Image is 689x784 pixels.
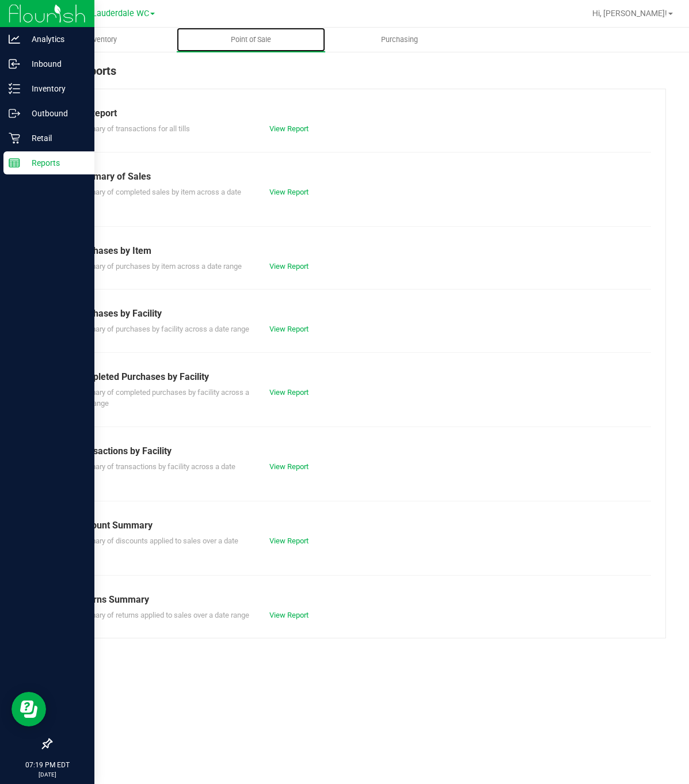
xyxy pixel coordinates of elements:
iframe: Resource center [12,692,46,726]
inline-svg: Reports [9,157,20,169]
span: Ft. Lauderdale WC [80,9,149,18]
p: [DATE] [5,770,89,779]
p: 07:19 PM EDT [5,760,89,770]
span: Summary of completed sales by item across a date range [74,188,241,208]
div: Completed Purchases by Facility [74,370,642,384]
p: Analytics [20,32,89,46]
span: Summary of returns applied to sales over a date range [74,611,249,619]
div: Discount Summary [74,519,642,532]
div: Summary of Sales [74,170,642,184]
p: Inventory [20,82,89,96]
span: Summary of purchases by item across a date range [74,262,242,271]
span: Hi, [PERSON_NAME]! [592,9,667,18]
div: Returns Summary [74,593,642,607]
div: POS Reports [51,62,666,89]
span: Summary of discounts applied to sales over a date range [74,536,238,557]
div: Transactions by Facility [74,444,642,458]
a: View Report [269,124,309,133]
span: Point of Sale [215,35,287,45]
a: Purchasing [325,28,474,52]
p: Reports [20,156,89,170]
a: Inventory [28,28,177,52]
inline-svg: Inbound [9,58,20,70]
inline-svg: Outbound [9,108,20,119]
div: Till Report [74,106,642,120]
span: Summary of completed purchases by facility across a date range [74,388,249,408]
a: View Report [269,325,309,333]
span: Summary of purchases by facility across a date range [74,325,249,333]
a: View Report [269,188,309,196]
inline-svg: Analytics [9,33,20,45]
span: Summary of transactions by facility across a date range [74,462,235,482]
a: View Report [269,388,309,397]
a: Point of Sale [177,28,326,52]
a: View Report [269,462,309,471]
p: Outbound [20,106,89,120]
a: View Report [269,262,309,271]
p: Inbound [20,57,89,71]
div: Purchases by Facility [74,307,642,321]
span: Inventory [72,35,132,45]
inline-svg: Inventory [9,83,20,94]
span: Summary of transactions for all tills [74,124,190,133]
p: Retail [20,131,89,145]
a: View Report [269,611,309,619]
span: Purchasing [366,35,433,45]
inline-svg: Retail [9,132,20,144]
div: Purchases by Item [74,244,642,258]
a: View Report [269,536,309,545]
